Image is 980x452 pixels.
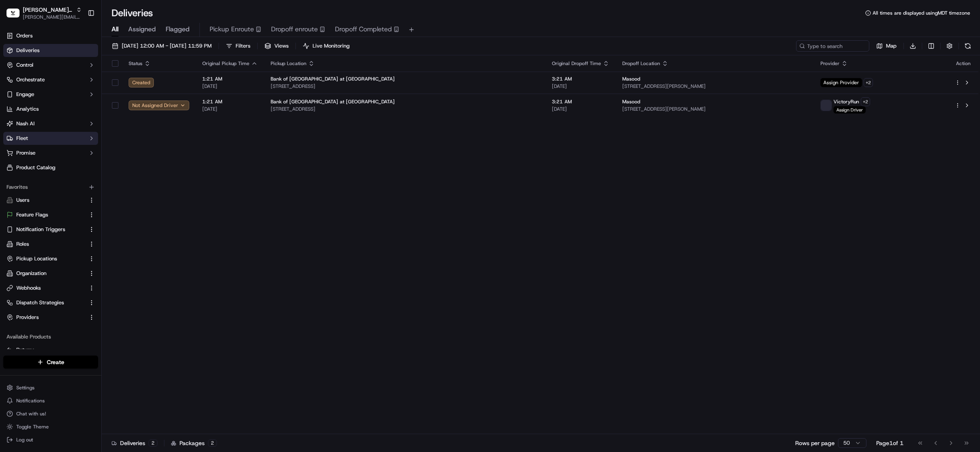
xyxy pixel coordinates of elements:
[886,42,897,50] span: Map
[861,97,870,106] button: +2
[3,343,98,356] button: Returns
[622,60,660,67] span: Dropoff Location
[3,223,98,236] button: Notification Triggers
[202,98,258,105] span: 1:21 AM
[3,73,98,86] button: Orchestrate
[335,24,392,34] span: Dropoff Completed
[16,397,45,404] span: Notifications
[16,76,45,83] span: Orchestrate
[3,103,98,116] a: Analytics
[208,439,217,447] div: 2
[271,76,395,82] span: Bank of [GEOGRAPHIC_DATA] at [GEOGRAPHIC_DATA]
[16,411,46,417] span: Chat with us!
[299,40,353,52] button: Live Monitoring
[3,382,98,393] button: Settings
[57,138,98,144] a: Powered byPylon
[3,238,98,251] button: Roles
[77,118,131,126] span: API Documentation
[552,98,609,105] span: 3:21 AM
[261,40,292,52] button: Views
[3,3,84,23] button: Kisha's Bistro[PERSON_NAME]'s Bistro[PERSON_NAME][EMAIL_ADDRESS][DOMAIN_NAME]
[3,311,98,324] button: Providers
[3,208,98,221] button: Feature Flags
[271,83,539,90] span: [STREET_ADDRESS]
[149,439,157,447] div: 2
[8,33,148,46] p: Welcome 👋
[820,78,862,87] span: Assign Provider
[3,296,98,309] button: Dispatch Strategies
[833,98,859,105] span: VictoryRun
[3,161,98,174] a: Product Catalog
[833,106,866,114] span: Assign Driver
[16,384,35,391] span: Settings
[3,59,98,72] button: Control
[202,83,258,90] span: [DATE]
[3,252,98,265] button: Pickup Locations
[222,40,254,52] button: Filters
[112,24,118,34] span: All
[3,132,98,145] button: Fleet
[16,105,39,113] span: Analytics
[8,8,24,24] img: Nash
[28,78,133,86] div: Start new chat
[3,146,98,159] button: Promise
[271,98,395,105] span: Bank of [GEOGRAPHIC_DATA] at [GEOGRAPHIC_DATA]
[21,52,147,61] input: Got a question? Start typing here...
[16,314,39,321] span: Providers
[3,434,98,445] button: Log out
[274,42,289,50] span: Views
[3,267,98,280] button: Organization
[112,7,153,20] h1: Deliveries
[138,80,148,90] button: Start new chat
[3,421,98,432] button: Toggle Theme
[16,226,65,233] span: Notification Triggers
[23,6,73,14] button: [PERSON_NAME]'s Bistro
[7,314,85,321] a: Providers
[236,42,250,50] span: Filters
[622,83,807,90] span: [STREET_ADDRESS][PERSON_NAME]
[47,358,64,366] span: Create
[171,439,217,447] div: Packages
[122,42,212,50] span: [DATE] 12:00 AM - [DATE] 11:59 PM
[3,194,98,207] button: Users
[873,10,970,16] span: All times are displayed using MDT timezone
[3,356,98,369] button: Create
[271,60,306,67] span: Pickup Location
[16,437,33,443] span: Log out
[16,47,39,54] span: Deliveries
[3,88,98,101] button: Engage
[128,24,156,34] span: Assigned
[7,211,85,218] a: Feature Flags
[81,138,98,144] span: Pylon
[271,106,539,112] span: [STREET_ADDRESS]
[313,42,350,50] span: Live Monitoring
[622,106,807,112] span: [STREET_ADDRESS][PERSON_NAME]
[3,282,98,295] button: Webhooks
[552,76,609,82] span: 3:21 AM
[3,408,98,419] button: Chat with us!
[23,14,82,20] button: [PERSON_NAME][EMAIL_ADDRESS][DOMAIN_NAME]
[16,164,55,171] span: Product Catalog
[16,424,49,430] span: Toggle Theme
[28,86,103,92] div: We're available if you need us!
[552,60,601,67] span: Original Dropoff Time
[129,60,142,67] span: Status
[129,100,189,110] button: Not Assigned Driver
[7,197,85,204] a: Users
[202,76,258,82] span: 1:21 AM
[16,149,35,157] span: Promise
[795,439,835,447] p: Rows per page
[69,119,75,125] div: 💻
[16,61,33,69] span: Control
[16,255,57,262] span: Pickup Locations
[5,115,66,129] a: 📗Knowledge Base
[202,106,258,112] span: [DATE]
[3,395,98,406] button: Notifications
[7,226,85,233] a: Notification Triggers
[16,118,62,126] span: Knowledge Base
[622,76,640,82] span: Masood
[552,83,609,90] span: [DATE]
[16,346,35,354] span: Returns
